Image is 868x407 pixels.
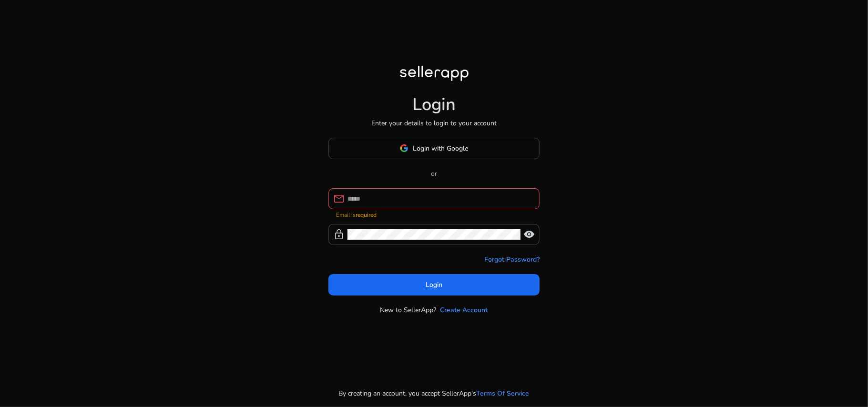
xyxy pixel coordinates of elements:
span: Login with Google [413,143,469,153]
p: Enter your details to login to your account [371,118,497,128]
p: New to SellerApp? [380,305,437,315]
button: Login [328,274,540,295]
p: or [328,169,540,179]
mat-error: Email is [336,209,532,219]
span: lock [333,229,345,240]
span: visibility [523,229,535,240]
a: Create Account [440,305,488,315]
a: Terms Of Service [477,388,530,398]
span: mail [333,193,345,204]
img: google-logo.svg [400,144,408,153]
h1: Login [412,94,456,115]
a: Forgot Password? [484,254,540,265]
span: Login [426,280,442,290]
button: Login with Google [328,138,540,159]
strong: required [356,211,377,219]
